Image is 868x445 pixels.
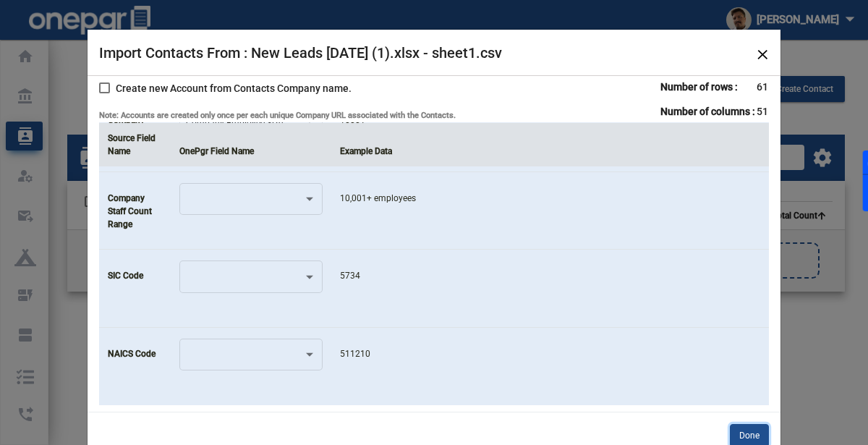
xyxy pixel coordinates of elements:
[340,349,370,359] span: 511210
[660,99,756,124] th: Number of columns :
[340,271,360,281] span: 5734
[108,349,156,359] strong: NAICS Code
[660,75,756,99] th: Number of rows :
[108,271,143,281] strong: SIC Code
[340,193,416,203] span: 10,001+ employees
[99,111,456,120] small: Note: Accounts are created only once per each unique Company URL associated with the Contacts.
[108,193,152,229] strong: Company Staff Count Range
[757,41,769,64] button: Close
[99,122,171,167] th: Source Field Name
[99,41,502,64] h5: Import Contacts From : New Leads [DATE] (1).xlsx - sheet1.csv
[116,80,352,97] span: Create new Account from Contacts Company name.
[757,39,769,67] span: ×
[171,122,331,167] th: OnePgr Field Name
[756,99,769,124] td: 51
[756,75,769,99] td: 61
[331,122,769,167] th: Example Data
